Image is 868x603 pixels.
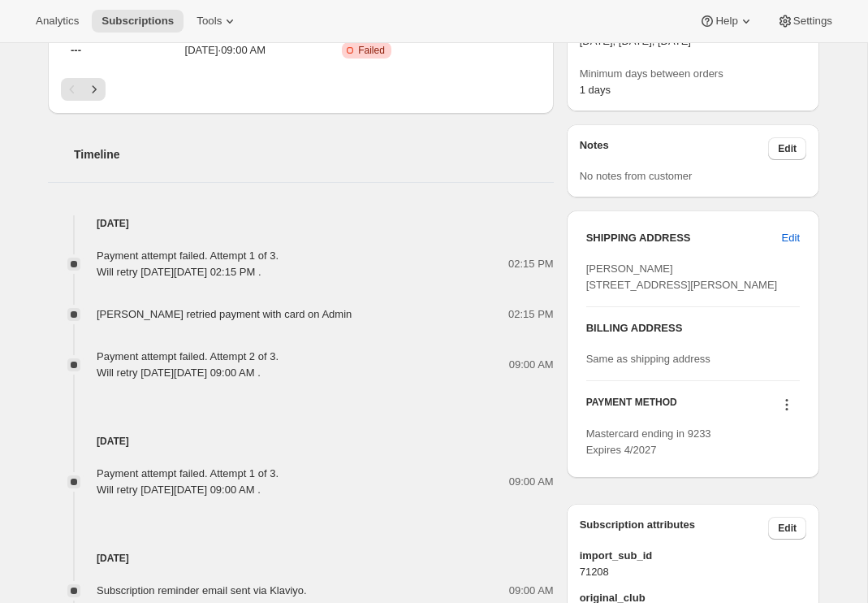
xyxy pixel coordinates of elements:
[586,353,710,365] span: Same as shipping address
[71,44,81,56] span: ---
[97,308,352,320] span: [PERSON_NAME] retried payment with card on Admin
[508,306,554,323] span: 02:15 PM
[92,10,184,33] button: Subscriptions
[48,433,554,449] h4: [DATE]
[358,44,385,57] span: Failed
[580,517,769,540] h3: Subscription attributes
[768,137,806,160] button: Edit
[48,550,554,566] h4: [DATE]
[36,15,79,28] span: Analytics
[580,137,769,160] h3: Notes
[580,84,611,96] span: 1 days
[689,10,763,33] button: Help
[83,78,106,101] button: Next
[767,10,842,33] button: Settings
[74,146,554,163] h2: Timeline
[580,66,806,82] span: Minimum days between orders
[509,474,554,490] span: 09:00 AM
[101,15,174,28] span: Subscriptions
[580,548,806,564] span: import_sub_id
[793,15,832,28] span: Settings
[586,320,800,336] h3: BILLING ADDRESS
[586,396,677,418] h3: PAYMENT METHOD
[196,15,222,28] span: Tools
[586,230,782,246] h3: SHIPPING ADDRESS
[580,564,806,580] span: 71208
[778,142,797,155] span: Edit
[782,230,800,246] span: Edit
[580,170,693,182] span: No notes from customer
[48,215,554,232] h4: [DATE]
[586,262,778,291] span: [PERSON_NAME] [STREET_ADDRESS][PERSON_NAME]
[97,248,279,280] div: Payment attempt failed. Attempt 1 of 3. Will retry [DATE][DATE] 02:15 PM .
[508,256,554,272] span: 02:15 PM
[61,78,541,101] nav: Pagination
[586,427,711,456] span: Mastercard ending in 9233 Expires 4/2027
[715,15,737,28] span: Help
[26,10,89,33] button: Analytics
[509,583,554,599] span: 09:00 AM
[187,10,248,33] button: Tools
[772,225,810,251] button: Edit
[145,42,307,59] span: [DATE] · 09:00 AM
[97,466,279,498] div: Payment attempt failed. Attempt 1 of 3. Will retry [DATE][DATE] 09:00 AM .
[509,357,554,373] span: 09:00 AM
[778,522,797,535] span: Edit
[768,517,806,540] button: Edit
[97,349,279,381] div: Payment attempt failed. Attempt 2 of 3. Will retry [DATE][DATE] 09:00 AM .
[97,584,307,596] span: Subscription reminder email sent via Klaviyo.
